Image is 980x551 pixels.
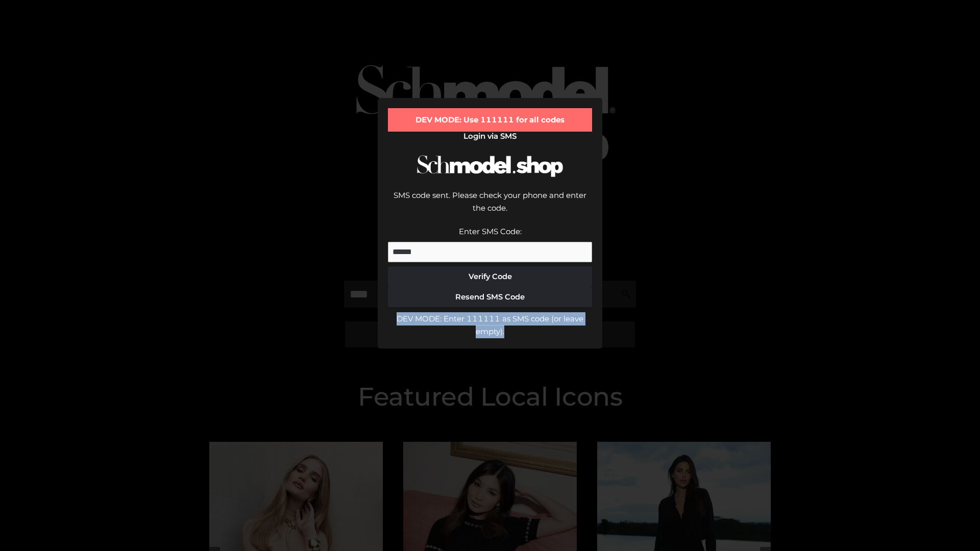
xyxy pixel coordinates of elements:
img: Schmodel Logo [413,146,567,186]
div: DEV MODE: Enter 111111 as SMS code (or leave empty). [388,312,592,338]
button: Verify Code [388,266,592,287]
label: Enter SMS Code: [459,227,522,236]
h2: Login via SMS [388,132,592,141]
div: DEV MODE: Use 111111 for all codes [388,108,592,132]
button: Resend SMS Code [388,287,592,307]
div: SMS code sent. Please check your phone and enter the code. [388,189,592,225]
